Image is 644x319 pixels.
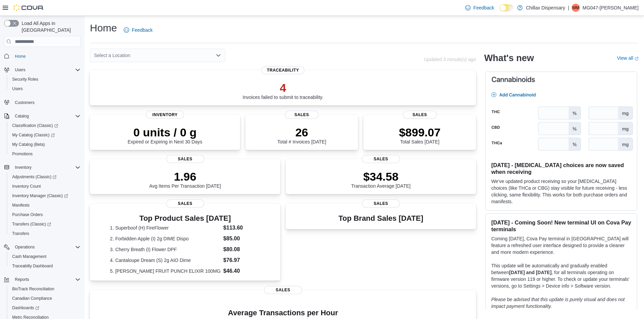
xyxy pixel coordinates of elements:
[1,275,83,284] button: Reports
[243,81,324,100] div: Invoices failed to submit to traceability.
[7,261,83,271] button: Traceabilty Dashboard
[9,262,80,270] span: Traceabilty Dashboard
[12,296,52,301] span: Canadian Compliance
[7,201,83,210] button: Manifests
[635,57,639,61] svg: External link
[166,155,204,163] span: Sales
[509,270,551,275] strong: [DATE] and [DATE]
[12,52,80,60] span: Home
[9,304,42,312] a: Dashboards
[491,262,631,289] p: This update will be automatically and gradually enabled between , for all terminals operating on ...
[9,192,71,200] a: Inventory Manager (Classic)
[572,4,579,12] span: MM
[12,66,28,74] button: Users
[12,98,80,107] span: Customers
[9,304,80,312] span: Dashboards
[110,235,220,242] dt: 2. Forbidden Apple (I) 2g DIME Dispo
[12,66,80,74] span: Users
[351,170,411,189] div: Transaction Average [DATE]
[15,277,29,282] span: Reports
[146,111,184,119] span: Inventory
[9,211,80,219] span: Purchase Orders
[12,263,53,269] span: Traceabilty Dashboard
[9,294,55,302] a: Canadian Compliance
[12,163,34,171] button: Inventory
[110,214,260,222] h3: Top Product Sales [DATE]
[7,191,83,201] a: Inventory Manager (Classic)
[9,252,49,261] a: Cash Management
[132,27,152,33] span: Feedback
[491,219,631,233] h3: [DATE] - Coming Soon! New terminal UI on Cova Pay terminals
[216,53,221,58] button: Open list of options
[95,309,471,317] h4: Average Transactions per Hour
[500,4,514,11] input: Dark Mode
[1,111,83,121] button: Catalog
[9,122,61,130] a: Classification (Classic)
[110,224,220,231] dt: 1. Superboof (H) FireFlower
[15,54,26,59] span: Home
[12,275,32,284] button: Reports
[9,252,80,261] span: Cash Management
[12,305,39,311] span: Dashboards
[12,193,68,198] span: Inventory Manager (Classic)
[12,221,51,227] span: Transfers (Classic)
[277,126,326,139] p: 26
[12,203,29,208] span: Manifests
[9,220,80,228] span: Transfers (Classic)
[7,229,83,238] button: Transfers
[90,21,117,35] h1: Home
[15,100,34,105] span: Customers
[19,20,80,33] span: Load All Apps in [GEOGRAPHIC_DATA]
[14,4,44,11] img: Cova
[110,246,220,253] dt: 3. Cherry Breath (I) Flower DPF
[484,53,534,63] h2: What's new
[9,75,80,83] span: Security Roles
[12,132,55,138] span: My Catalog (Classic)
[491,162,631,175] h3: [DATE] - [MEDICAL_DATA] choices are now saved when receiving
[9,85,25,93] a: Users
[491,297,625,309] em: Please be advised that this update is purely visual and does not impact payment functionality.
[12,174,56,180] span: Adjustments (Classic)
[15,165,31,170] span: Inventory
[403,111,437,119] span: Sales
[9,230,32,238] a: Transfers
[128,126,202,144] div: Expired or Expiring in Next 30 Days
[12,112,31,120] button: Catalog
[166,200,204,208] span: Sales
[12,184,41,189] span: Inventory Count
[12,52,28,60] a: Home
[7,140,83,149] button: My Catalog (Beta)
[9,211,46,219] a: Purchase Orders
[9,150,35,158] a: Promotions
[7,294,83,303] button: Canadian Compliance
[473,4,494,11] span: Feedback
[223,256,260,264] dd: $76.97
[12,286,54,292] span: BioTrack Reconciliation
[7,75,83,84] button: Security Roles
[223,245,260,254] dd: $80.08
[9,173,80,181] span: Adjustments (Classic)
[9,285,57,293] a: BioTrack Reconciliation
[572,4,580,12] div: MG047-Maya Espinoza
[1,242,83,252] button: Operations
[12,86,23,91] span: Users
[351,170,411,183] p: $34.58
[7,149,83,159] button: Promotions
[223,224,260,232] dd: $113.60
[9,173,59,181] a: Adjustments (Classic)
[9,201,32,209] a: Manifests
[12,243,38,251] button: Operations
[149,170,221,189] div: Avg Items Per Transaction [DATE]
[12,275,80,284] span: Reports
[9,140,48,149] a: My Catalog (Beta)
[12,163,80,171] span: Inventory
[617,55,639,61] a: View allExternal link
[7,210,83,219] button: Purchase Orders
[7,130,83,140] a: My Catalog (Classic)
[9,131,80,139] span: My Catalog (Classic)
[462,1,497,15] a: Feedback
[338,214,423,222] h3: Top Brand Sales [DATE]
[1,163,83,172] button: Inventory
[9,150,80,158] span: Promotions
